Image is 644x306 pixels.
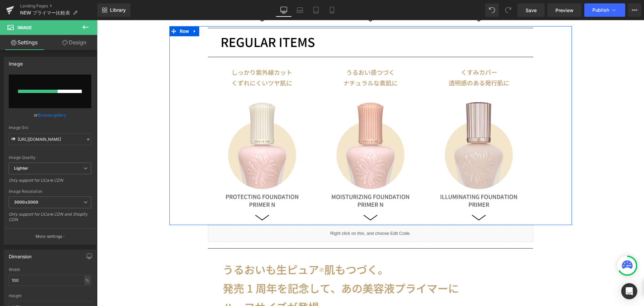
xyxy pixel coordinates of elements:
span: Publish [592,7,609,13]
button: More [628,3,641,17]
div: Only support for UCare CDN and Shopify CDN [9,212,91,227]
input: auto [9,275,91,286]
div: Image Resolution [9,189,91,194]
a: Design [50,35,99,50]
button: Undo [485,3,499,17]
div: Image [9,57,23,67]
div: Image Quality [9,155,91,160]
a: Tablet [308,3,324,17]
a: Preview [547,3,582,17]
span: Save [526,7,537,14]
a: New Library [97,3,130,17]
button: More settings [4,228,96,244]
div: % [84,276,90,285]
button: Publish [584,3,625,17]
div: Image Src [9,125,91,130]
input: Link [9,133,91,145]
a: Browse gallery [38,109,66,121]
span: Library [110,7,126,13]
div: Open Intercom Messenger [621,283,637,299]
div: Height [9,294,91,298]
a: Mobile [324,3,340,17]
div: or [9,112,91,119]
span: Row [81,6,94,16]
div: Only support for UCare CDN [9,178,91,187]
button: Redo [501,3,515,17]
span: Image [17,25,32,30]
span: NEW プライマー比較表 [20,10,70,15]
a: Expand / Collapse [94,6,102,16]
p: More settings [36,233,62,239]
div: Width [9,267,91,272]
b: Lighter [14,166,28,171]
div: Dimension [9,250,32,259]
a: Landing Pages [20,3,97,9]
b: 3000x3000 [14,200,38,205]
span: Preview [555,7,574,14]
a: Laptop [292,3,308,17]
a: Desktop [276,3,292,17]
